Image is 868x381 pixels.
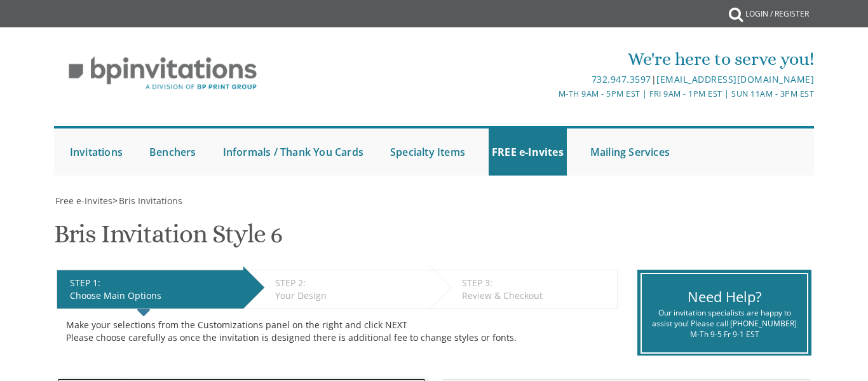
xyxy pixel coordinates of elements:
div: Your Design [275,289,424,302]
a: Mailing Services [587,128,673,176]
img: BP Invitation Loft [54,47,272,100]
a: 732.947.3597 [592,73,651,85]
div: | [308,72,815,87]
a: Bris Invitations [118,195,182,207]
h1: Bris Invitation Style 6 [54,220,282,258]
div: Make your selections from the Customizations panel on the right and click NEXT Please choose care... [66,319,608,344]
a: Informals / Thank You Cards [220,128,367,176]
span: > [112,195,182,207]
a: FREE e-Invites [489,128,567,176]
div: Need Help? [651,287,798,307]
div: We're here to serve you! [308,46,815,72]
div: STEP 3: [462,277,610,289]
div: Choose Main Options [70,289,237,302]
a: [EMAIL_ADDRESS][DOMAIN_NAME] [656,73,814,85]
a: Specialty Items [387,128,468,176]
div: M-Th 9am - 5pm EST | Fri 9am - 1pm EST | Sun 11am - 3pm EST [308,87,815,100]
div: Review & Checkout [462,289,610,302]
a: Invitations [67,128,126,176]
span: Bris Invitations [119,195,182,207]
div: STEP 2: [275,277,424,289]
div: STEP 1: [70,277,237,289]
span: Free e-Invites [55,195,112,207]
a: Benchers [146,128,200,176]
a: Free e-Invites [54,195,112,207]
div: Our invitation specialists are happy to assist you! Please call [PHONE_NUMBER] M-Th 9-5 Fr 9-1 EST [651,307,798,340]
